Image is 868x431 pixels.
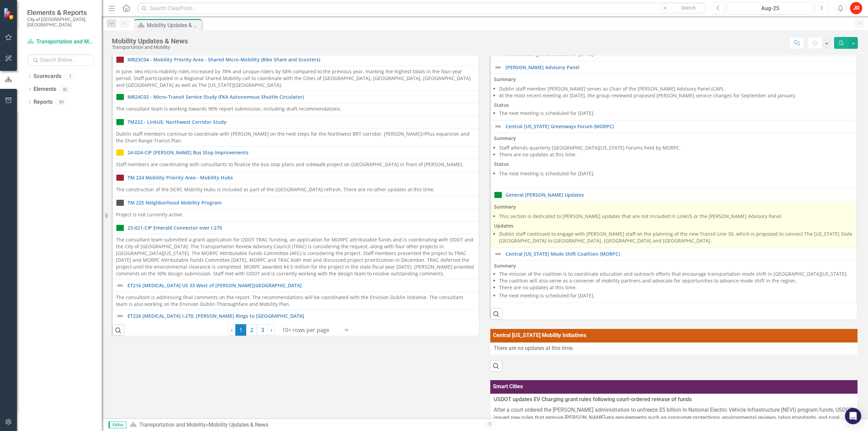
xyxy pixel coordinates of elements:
[490,342,858,355] td: Double-Click to Edit
[494,262,516,269] strong: Summary
[681,5,696,11] span: Search
[27,8,95,17] span: Elements & Reports
[113,129,479,146] td: Double-Click to Edit
[113,103,479,116] td: Double-Click to Edit
[491,61,857,74] td: Double-Click to Edit Right Click for Context Menu
[499,110,853,117] li: The next meeting is scheduled for [DATE].
[127,94,475,99] a: MB24C02 - Micro-Transit Service Study (FKA Autonomous Shuttle Circulator)
[116,118,124,126] img: On Target
[147,21,200,30] div: Mobility Updates & News
[209,422,268,428] div: Mobility Updates & News
[139,422,206,428] a: Transportation and Mobility
[506,124,853,129] a: Central [US_STATE] Greenways Forum (MORPC)
[130,421,480,429] div: »
[494,203,516,210] strong: Summary
[499,170,853,177] li: The next meeting is scheduled for [DATE].
[499,213,853,220] li: This section is dedicated to [PERSON_NAME] updates that are not included in LinkUS or the [PERSON...
[116,105,475,112] p: The consultant team is working towards 90% report submission, including draft recommendations.
[113,116,479,129] td: Double-Click to Edit Right Click for Context Menu
[494,76,516,82] strong: Summary
[34,85,56,93] a: Elements
[127,119,475,124] a: TM222 - LinkUS: Northwest Corridor Study
[116,224,124,232] img: On Target
[113,66,479,91] td: Double-Click to Edit
[113,172,479,184] td: Double-Click to Edit Right Click for Context Menu
[65,74,76,79] div: 1
[116,236,475,277] p: The consultant team submitted a grant application for ODOT TRAC funding, an application for MORPC...
[491,260,857,303] td: Double-Click to Edit
[56,99,67,105] div: 50
[116,281,124,290] img: Not Defined
[113,310,479,322] td: Double-Click to Edit Right Click for Context Menu
[499,85,853,92] li: Dublin staff member [PERSON_NAME] serves as Chair of the [PERSON_NAME] Advisory Panel (CAP).
[27,17,95,28] small: City of [GEOGRAPHIC_DATA], [GEOGRAPHIC_DATA]
[491,248,857,260] td: Double-Click to Edit Right Click for Context Menu
[499,271,853,277] li: The mission of the coalition is to coordinate education and outreach efforts that encourage trans...
[491,74,857,120] td: Double-Click to Edit
[112,45,188,50] div: Transportation and Mobility
[113,54,479,66] td: Double-Click to Edit Right Click for Context Menu
[113,159,479,172] td: Double-Click to Edit
[499,284,853,291] li: There are no updates at this time.
[116,211,475,218] p: Project is not currently active.
[506,251,853,256] a: Central [US_STATE] Mode Shift Coalition (MORPC)
[494,222,513,229] strong: Updates
[3,8,15,20] img: ClearPoint Strategy
[127,200,475,205] a: TM 225 Neighborhood Mobility Program
[494,250,502,258] img: Not Defined
[113,292,479,310] td: Double-Click to Edit
[499,292,853,299] li: The next meeting is scheduled for [DATE].
[499,144,853,151] li: Staff attends quarterly [GEOGRAPHIC_DATA][US_STATE] Forums held by MORPC.
[671,3,705,13] button: Search
[127,57,475,62] a: MB23C04 - Mobility Priority Area - Shared Micro-Mobility (Bike Share and Scooters)
[113,146,479,159] td: Double-Click to Edit Right Click for Context Menu
[127,225,475,230] a: 23-021-CIP Emerald Connector over I-270
[127,175,475,180] a: TM 224 Mobility Priority Area - Mobility Hubs
[494,345,854,352] p: There are no updates at this time.
[27,38,95,46] a: Transportation and Mobility
[112,37,188,45] div: Mobility Updates & News
[60,86,71,92] div: 42
[729,4,811,13] div: Aug-25
[271,326,272,334] span: ›
[494,102,509,108] strong: Status
[113,279,479,292] td: Double-Click to Edit Right Click for Context Menu
[116,294,475,308] p: The consultant is addressing final comments on the report. The recommendations will be coordinate...
[499,151,853,158] li: There are no updates at this time.
[499,231,853,244] li: Dublin staff continued to engage with [PERSON_NAME] staff on the planning of the new Transit Line...
[494,63,502,72] img: Not Defined
[116,174,124,182] img: Off Target
[116,312,124,320] img: Not Defined
[499,277,853,284] li: The coalition will also serve as a convener of mobility partners and advocate for opportunities t...
[116,186,475,193] p: The construction of the DCRC Mobility Hubs is included as part of the [GEOGRAPHIC_DATA] refresh. ...
[491,201,857,248] td: Double-Click to Edit
[257,324,268,336] a: 3
[113,91,479,103] td: Double-Click to Edit Right Click for Context Menu
[727,2,813,14] button: Aug-25
[34,73,61,80] a: Scorecards
[116,131,475,144] p: Dublin staff members continue to coordinate with [PERSON_NAME] on the next steps for the Northwes...
[116,199,124,207] img: Not Started
[116,93,124,101] img: On Target
[235,324,246,336] span: 1
[494,135,516,141] strong: Summary
[113,234,479,279] td: Double-Click to Edit
[850,2,862,14] button: JR
[494,191,502,199] img: On Target
[127,150,475,155] a: 24-024-CIP [PERSON_NAME] Bus Stop Improvements
[231,326,233,334] span: ‹
[116,161,475,168] p: Staff members are coordinating with consultants to finalize the bus stop plans and sidewalk proje...
[494,396,692,403] strong: USDOT updates EV Charging grant rules following court-ordered release of funds
[127,313,475,318] a: ET226 [MEDICAL_DATA] I-270, [PERSON_NAME] Rings to [GEOGRAPHIC_DATA]
[113,209,479,222] td: Double-Click to Edit
[491,120,857,133] td: Double-Click to Edit Right Click for Context Menu
[34,98,53,106] a: Reports
[494,122,502,131] img: Not Defined
[116,68,475,89] p: In June, Veo micro-mobility rides increased by 78% and unique riders by 58% compared to the previ...
[27,54,95,66] input: Search Below...
[116,149,124,157] img: Near Target
[494,161,509,167] strong: Status
[499,92,853,99] li: At the most recent meeting on [DATE], the group reviewed proposed [PERSON_NAME] service changes f...
[113,222,479,234] td: Double-Click to Edit Right Click for Context Menu
[113,184,479,197] td: Double-Click to Edit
